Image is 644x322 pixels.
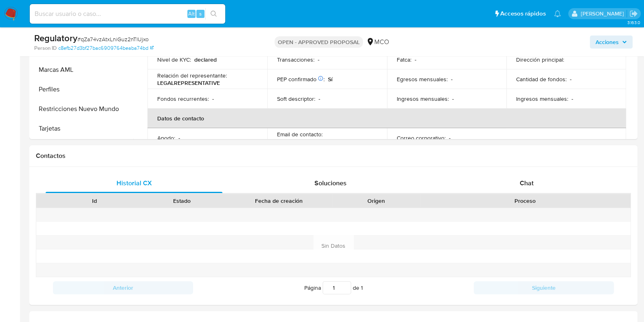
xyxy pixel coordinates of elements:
p: Email de contacto : [277,131,323,138]
p: camila.baquero@mercadolibre.com.co [580,10,626,18]
a: Notificaciones [554,10,561,17]
p: - [571,95,573,102]
div: Fecha de creación [231,197,327,205]
button: Restricciones Nuevo Mundo [31,99,133,119]
span: s [199,10,202,18]
b: Regulatory [34,31,77,44]
span: Alt [188,10,195,18]
p: Fondos recurrentes : [157,95,209,102]
p: Relación del representante : [157,72,227,79]
p: - [212,95,214,102]
div: MCO [366,38,389,47]
button: Acciones [590,36,633,49]
button: Anterior [53,281,193,294]
p: Fatca : [397,56,411,63]
span: # qZa74vzAtxLniGuz2nTlUjxo [77,35,149,43]
p: - [319,95,320,102]
p: - [452,95,454,102]
p: Correo corporativo : [397,134,446,142]
a: Salir [629,9,638,18]
button: Marcas AML [31,60,133,80]
span: Historial CX [116,178,152,188]
p: Dirección principal : [516,56,564,63]
button: Siguiente [474,281,614,294]
div: Id [56,197,132,205]
p: Ingresos mensuales : [516,95,568,102]
th: Datos de contacto [147,109,626,128]
div: Estado [144,197,220,205]
p: OPEN - APPROVED PROPOSAL [275,36,363,48]
p: Transacciones : [277,56,314,63]
p: LEGALREPRESENTATIVE [157,79,220,87]
p: Egresos mensuales : [397,76,448,83]
span: Página de [304,281,363,294]
div: Proceso [426,197,625,205]
p: PEP confirmado : [277,76,325,83]
div: Origen [338,197,414,205]
p: - [451,76,453,83]
p: declared [194,56,217,63]
span: Acciones [596,36,619,49]
span: Soluciones [314,178,347,188]
p: - [178,134,180,142]
p: Ingresos mensuales : [397,95,449,102]
span: Chat [520,178,534,188]
p: [EMAIL_ADDRESS][DOMAIN_NAME] [277,138,370,145]
input: Buscar usuario o caso... [30,9,225,19]
button: Perfiles [31,80,133,99]
p: Soft descriptor : [277,95,315,102]
p: Nivel de KYC : [157,56,191,63]
p: - [570,76,571,83]
span: 1 [361,284,363,292]
a: c8efb27d3bf27bac6909764beaba74bd [58,44,154,52]
p: - [415,56,416,63]
button: Tarjetas [31,119,133,138]
h1: Contactos [36,152,631,160]
p: - [449,134,451,142]
span: 3.163.0 [627,19,640,26]
p: Cantidad de fondos : [516,76,567,83]
span: Accesos rápidos [500,9,546,18]
p: Apodo : [157,134,175,142]
button: search-icon [205,8,222,20]
p: Sí [328,76,332,83]
b: Person ID [34,44,57,52]
p: - [318,56,319,63]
